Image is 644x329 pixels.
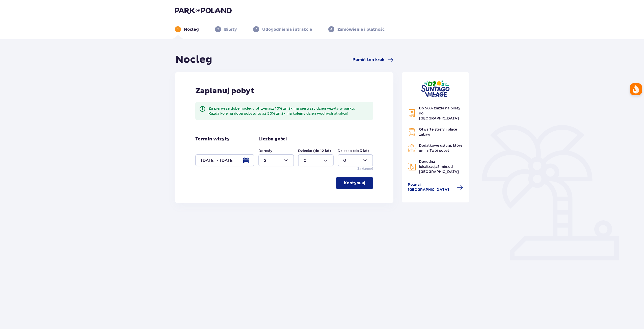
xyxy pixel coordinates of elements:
[344,180,365,186] p: Kontynuuj
[408,128,416,136] img: Grill Icon
[255,27,257,32] p: 3
[353,57,393,63] a: Pomiń ten krok
[408,163,416,171] img: Map Icon
[408,109,416,117] img: Discount Icon
[184,27,199,32] p: Nocleg
[262,27,312,32] p: Udogodnienia i atrakcje
[419,106,460,120] span: Do 50% zniżki na bilety do [GEOGRAPHIC_DATA]
[330,27,332,32] p: 4
[357,166,373,171] p: Za darmo!
[195,86,255,96] p: Zaplanuj pobyt
[421,80,450,98] img: Suntago Village
[177,27,179,32] p: 1
[224,27,237,32] p: Bilety
[408,182,454,192] span: Poznaj [GEOGRAPHIC_DATA]
[175,53,212,66] h1: Nocleg
[338,148,369,153] label: Dziecko (do 3 lat)
[258,136,287,142] p: Liczba gości
[419,143,462,153] span: Dodatkowe usługi, które umilą Twój pobyt
[437,165,448,169] span: 5 min.
[408,182,463,192] a: Poznaj [GEOGRAPHIC_DATA]
[175,7,232,14] img: Park of Poland logo
[408,144,416,152] img: Restaurant Icon
[258,148,272,153] label: Dorosły
[419,127,457,136] span: Otwarte strefy i place zabaw
[336,177,373,189] button: Kontynuuj
[298,148,331,153] label: Dziecko (do 12 lat)
[217,27,219,32] p: 2
[208,106,369,116] div: Za pierwszą dobę noclegu otrzymasz 10% zniżki na pierwszy dzień wizyty w parku. Każda kolejna dob...
[419,160,459,174] span: Dogodna lokalizacja od [GEOGRAPHIC_DATA]
[353,57,384,63] span: Pomiń ten krok
[337,27,385,32] p: Zamówienie i płatność
[195,136,230,142] p: Termin wizyty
